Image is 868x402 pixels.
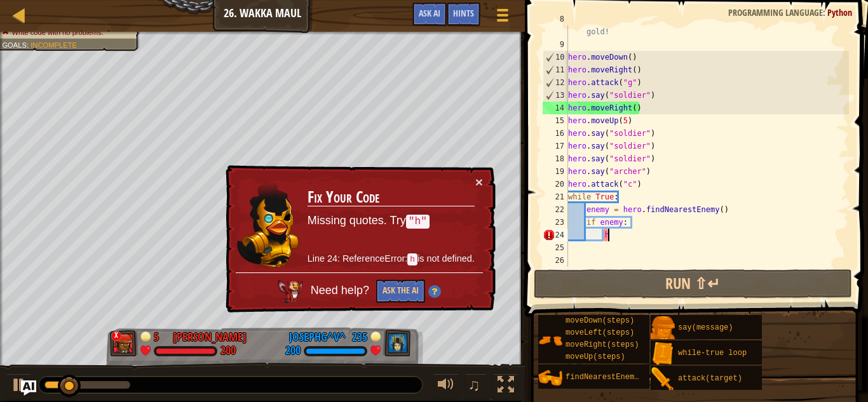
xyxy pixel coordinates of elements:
[475,175,483,189] button: ×
[376,279,425,303] button: Ask the AI
[220,345,236,357] div: 200
[493,373,519,399] button: Toggle fullscreen
[566,352,625,361] span: moveUp(steps)
[278,280,303,303] img: AI
[289,329,346,345] div: JosephG^v^
[419,7,440,19] span: Ask AI
[433,373,459,399] button: Adjust volume
[543,140,568,152] div: 17
[27,41,31,49] span: :
[543,127,568,140] div: 16
[285,345,301,357] div: 200
[538,366,562,390] img: portrait.png
[308,213,475,229] p: Missing quotes. Try
[728,6,823,18] span: Programming language
[465,373,487,399] button: ♫
[543,216,568,229] div: 23
[383,330,411,357] img: thang_avatar_frame.png
[534,269,852,298] button: Run ⇧↵
[566,316,634,325] span: moveDown(steps)
[651,316,675,340] img: portrait.png
[308,189,475,206] h3: Fix Your Code
[543,38,568,51] div: 9
[468,375,480,394] span: ♫
[566,340,639,349] span: moveRight(steps)
[111,331,121,341] div: x
[543,114,568,127] div: 15
[651,367,675,391] img: portrait.png
[566,328,634,337] span: moveLeft(steps)
[352,329,367,340] div: 235
[543,13,568,38] div: 8
[428,285,441,298] img: Hint
[543,165,568,178] div: 19
[2,41,27,49] span: Goals
[31,41,77,49] span: Incomplete
[827,6,852,18] span: Python
[543,241,568,254] div: 25
[566,373,648,382] span: findNearestEnemy()
[543,51,568,64] div: 10
[678,323,733,332] span: say(message)
[487,3,519,32] button: Show game menu
[154,329,166,340] div: 5
[407,253,417,265] code: h
[543,102,568,114] div: 14
[543,152,568,165] div: 18
[406,215,430,229] code: "h"
[453,7,474,19] span: Hints
[543,229,568,241] div: 24
[543,178,568,191] div: 20
[651,342,675,366] img: portrait.png
[236,180,300,268] img: duck_ritic.png
[543,64,568,76] div: 11
[543,89,568,102] div: 13
[823,6,827,18] span: :
[678,374,742,383] span: attack(target)
[543,191,568,203] div: 21
[311,285,372,297] span: Need help?
[412,3,447,26] button: Ask AI
[21,380,36,396] button: Ask AI
[543,203,568,216] div: 22
[2,27,132,37] li: Write code with no problems.
[110,330,138,357] img: thang_avatar_frame.png
[6,373,32,399] button: Ctrl + P: Play
[543,254,568,267] div: 26
[538,328,562,352] img: portrait.png
[543,76,568,89] div: 12
[678,349,747,358] span: while-true loop
[308,252,475,266] p: Line 24: ReferenceError: is not defined.
[173,329,247,345] div: [PERSON_NAME]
